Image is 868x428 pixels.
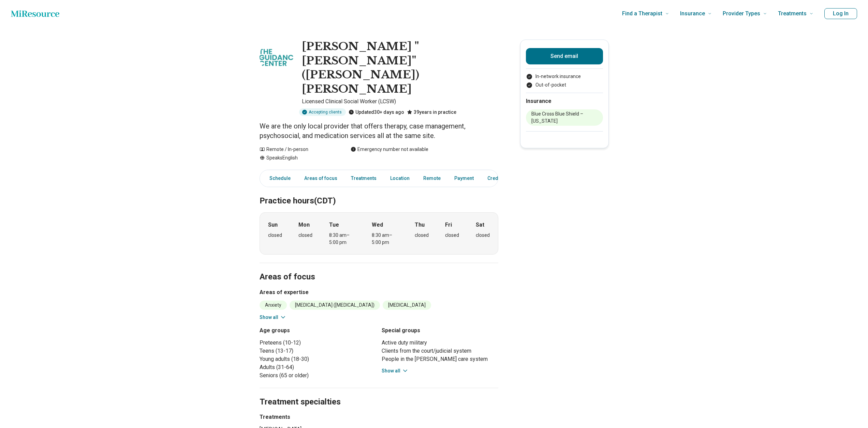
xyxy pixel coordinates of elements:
[723,9,760,18] span: Provider Types
[329,221,339,229] strong: Tue
[302,40,498,96] h1: [PERSON_NAME] "[PERSON_NAME]" ([PERSON_NAME]) [PERSON_NAME]
[351,146,428,153] div: Emergency number not available
[526,73,603,89] ul: Payment options
[526,97,603,105] h2: Insurance
[476,232,490,239] div: closed
[299,108,346,116] div: Accepting clients
[526,48,603,64] button: Send email
[526,109,603,126] li: Blue Cross Blue Shield – [US_STATE]
[382,339,498,347] li: Active duty military
[445,232,459,239] div: closed
[382,367,409,374] button: Show all
[290,301,380,310] li: [MEDICAL_DATA] ([MEDICAL_DATA])
[302,97,498,106] p: Licensed Clinical Social Worker (LCSW)
[415,221,425,229] strong: Thu
[300,171,341,185] a: Areas of focus
[445,221,452,229] strong: Fri
[483,171,521,185] a: Credentials
[372,232,398,246] div: 8:30 am – 5:00 pm
[261,171,295,185] a: Schedule
[260,380,498,408] h2: Treatment specialties
[268,232,282,239] div: closed
[778,9,807,18] span: Treatments
[386,171,414,185] a: Location
[382,326,498,335] h3: Special groups
[11,7,59,20] a: Home page
[372,221,383,229] strong: Wed
[260,413,355,421] h3: Treatments
[260,212,498,255] div: When does the program meet?
[260,40,294,74] img: Mary "Kate" Werring, Licensed Clinical Social Worker (LCSW)
[419,171,445,185] a: Remote
[268,221,278,229] strong: Sun
[260,347,376,355] li: Teens (13-17)
[382,347,498,355] li: Clients from the court/judicial system
[824,8,857,19] button: Log In
[476,221,484,229] strong: Sat
[329,232,355,246] div: 8:30 am – 5:00 pm
[347,171,381,185] a: Treatments
[260,146,337,153] div: Remote / In-person
[260,363,376,371] li: Adults (31-64)
[622,9,662,18] span: Find a Therapist
[526,73,603,80] li: In-network insurance
[260,339,376,347] li: Preteens (10-12)
[260,355,376,363] li: Young adults (18-30)
[298,232,312,239] div: closed
[260,154,337,162] div: Speaks English
[407,108,456,116] div: 39 years in practice
[298,221,310,229] strong: Mon
[260,301,287,310] li: Anxiety
[415,232,429,239] div: closed
[349,108,404,116] div: Updated 30+ days ago
[383,301,431,310] li: [MEDICAL_DATA]
[680,9,705,18] span: Insurance
[260,121,498,140] p: We are the only local provider that offers therapy, case management, psychosocial, and medication...
[260,179,498,207] h2: Practice hours (CDT)
[260,255,498,283] h2: Areas of focus
[526,81,603,89] li: Out-of-pocket
[260,314,286,321] button: Show all
[260,326,376,335] h3: Age groups
[260,288,498,296] h3: Areas of expertise
[450,171,478,185] a: Payment
[382,355,498,363] li: People in the [PERSON_NAME] care system
[260,371,376,380] li: Seniors (65 or older)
